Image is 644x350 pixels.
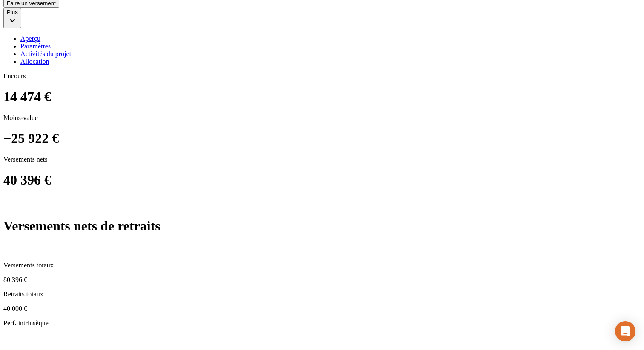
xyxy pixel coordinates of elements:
[20,35,641,43] a: Aperçu
[3,89,641,105] h1: 14 474 €
[3,114,641,122] p: Moins-value
[615,321,635,341] div: Open Intercom Messenger
[3,156,641,163] p: Versements nets
[3,290,641,298] p: Retraits totaux
[3,262,641,269] p: Versements totaux
[3,305,641,313] p: 40 000 €
[3,218,641,234] h1: Versements nets de retraits
[20,58,641,65] a: Allocation
[20,50,641,58] a: Activités du projet
[3,276,641,284] p: 80 396 €
[7,9,18,15] div: Plus
[3,172,641,188] h1: 40 396 €
[20,43,641,50] a: Paramètres
[3,72,641,80] p: Encours
[3,131,641,146] h1: −25 922 €
[3,8,21,28] button: Plus
[3,319,641,327] p: Perf. intrinsèque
